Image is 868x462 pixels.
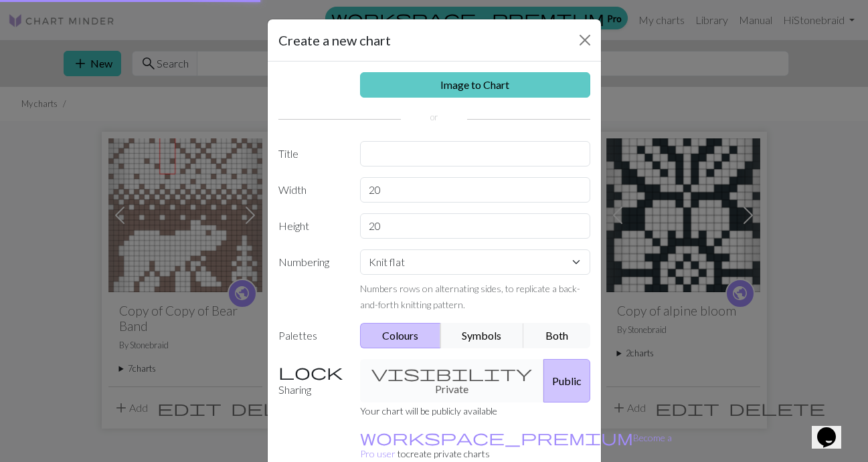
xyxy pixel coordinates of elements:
iframe: chat widget [812,409,855,449]
h5: Create a new chart [278,30,391,50]
label: Sharing [270,359,353,402]
a: Image to Chart [360,72,590,98]
label: Width [270,177,353,203]
label: Palettes [270,323,353,348]
button: Both [523,323,590,348]
button: Close [574,29,596,51]
small: to create private charts [360,432,672,459]
small: Numbers rows on alternating sides, to replicate a back-and-forth knitting pattern. [360,283,580,310]
label: Numbering [270,249,353,312]
button: Symbols [440,323,525,348]
label: Height [270,213,353,239]
button: Colours [360,323,441,348]
span: workspace_premium [360,428,633,447]
label: Title [270,141,353,166]
a: Become a Pro user [360,432,672,459]
small: Your chart will be publicly available [360,405,497,417]
button: Public [543,359,590,402]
